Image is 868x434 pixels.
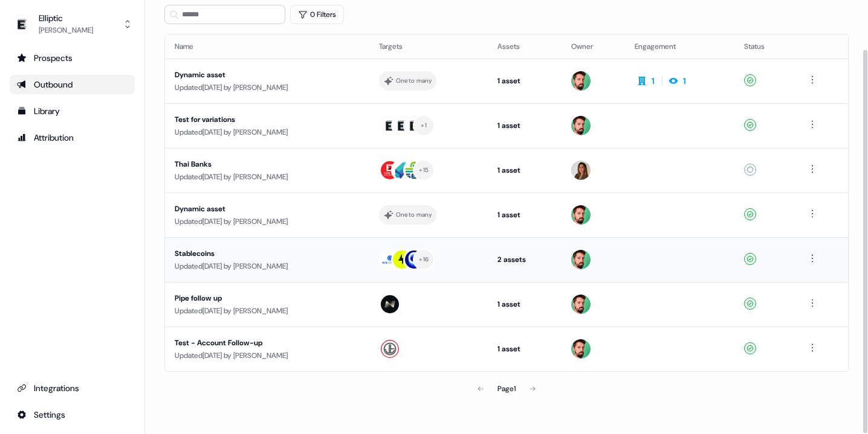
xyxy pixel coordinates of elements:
div: Updated [DATE] by [PERSON_NAME] [175,349,360,362]
div: Page 1 [497,383,516,395]
div: 2 assets [497,254,552,266]
div: Library [17,105,128,117]
th: Engagement [625,34,734,59]
div: 1 asset [497,209,552,221]
div: Updated [DATE] by [PERSON_NAME] [175,305,360,317]
div: Settings [17,409,128,421]
div: One to many [396,75,432,86]
img: Phill [571,250,591,269]
img: Pouyeh [571,161,591,180]
a: Go to attribution [10,128,135,147]
div: 1 asset [497,164,552,176]
th: Assets [488,34,562,59]
div: Updated [DATE] by [PERSON_NAME] [175,126,360,138]
button: 0 Filters [290,5,344,24]
div: 1 [683,75,686,87]
div: + 16 [419,254,429,265]
div: Pipe follow up [175,292,360,304]
th: Status [734,34,796,59]
img: Phill [571,205,591,225]
th: Owner [562,34,625,59]
img: Phill [571,116,591,135]
a: Go to integrations [10,378,135,398]
div: Prospects [17,52,128,64]
div: Updated [DATE] by [PERSON_NAME] [175,171,360,183]
div: Updated [DATE] by [PERSON_NAME] [175,81,360,94]
th: Name [165,34,369,59]
div: Integrations [17,382,128,394]
div: Updated [DATE] by [PERSON_NAME] [175,260,360,272]
img: Phill [571,295,591,314]
div: Stablecoins [175,247,360,260]
img: Phill [571,339,591,359]
div: 1 asset [497,120,552,132]
div: 1 asset [497,343,552,355]
a: Go to prospects [10,48,135,68]
a: Go to outbound experience [10,75,135,94]
div: Attribution [17,132,128,144]
div: Outbound [17,78,128,91]
div: Test for variations [175,113,360,126]
div: + 15 [419,165,429,176]
div: 1 asset [497,298,552,310]
a: Go to integrations [10,405,135,424]
div: Updated [DATE] by [PERSON_NAME] [175,215,360,228]
div: + 1 [421,120,427,131]
a: Go to templates [10,101,135,121]
div: Thai Banks [175,158,360,170]
div: Dynamic asset [175,69,360,81]
th: Targets [369,34,488,59]
img: Phill [571,71,591,91]
div: 1 [652,75,655,87]
div: Test - Account Follow-up [175,337,360,349]
div: 1 asset [497,75,552,87]
button: Elliptic[PERSON_NAME] [10,10,135,39]
div: Elliptic [39,12,93,24]
div: Dynamic asset [175,203,360,215]
div: [PERSON_NAME] [39,24,93,36]
div: One to many [396,209,432,220]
